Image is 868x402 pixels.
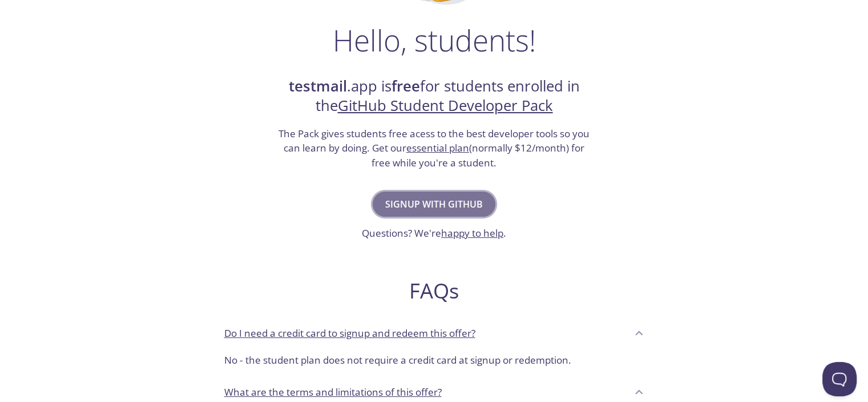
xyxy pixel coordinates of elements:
[373,192,495,217] button: Signup with GitHub
[277,126,591,170] h3: The Pack gives students free acess to the best developer tools so you can learn by doing. Get our...
[333,23,536,57] h1: Hello, students!
[215,317,653,348] div: Do I need a credit card to signup and redeem this offer?
[362,226,506,241] h3: Questions? We're .
[224,385,442,400] p: What are the terms and limitations of this offer?
[289,76,347,96] strong: testmail
[822,362,857,396] iframe: Help Scout Beacon - Open
[406,141,469,154] a: essential plan
[391,76,420,96] strong: free
[338,95,553,116] a: GitHub Student Developer Pack
[224,326,475,341] p: Do I need a credit card to signup and redeem this offer?
[277,77,591,116] h2: .app is for students enrolled in the
[441,226,503,240] a: happy to help
[224,353,644,368] p: No - the student plan does not require a credit card at signup or redemption.
[385,196,483,212] span: Signup with GitHub
[215,278,653,304] h2: FAQs
[215,348,653,377] div: Do I need a credit card to signup and redeem this offer?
